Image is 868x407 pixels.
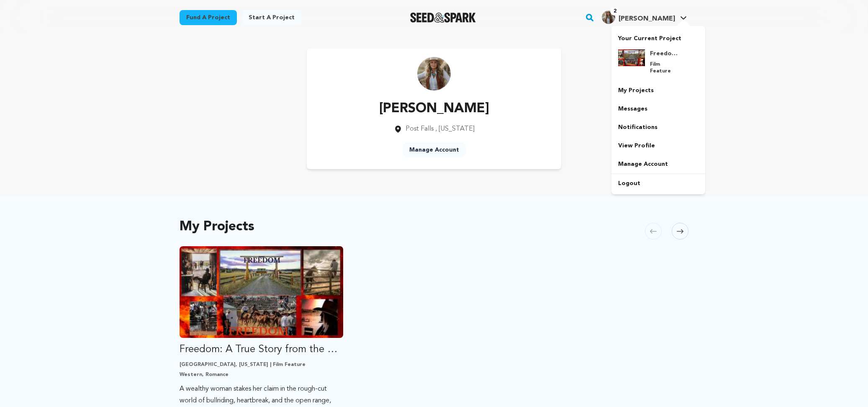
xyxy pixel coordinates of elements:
a: Notifications [611,118,705,137]
span: Anita W.'s Profile [600,9,688,26]
a: Messages [611,100,705,118]
h2: My Projects [180,221,254,233]
span: , [US_STATE] [435,126,475,132]
p: Film Feature [650,61,680,75]
p: Your Current Project [618,31,699,43]
a: Seed&Spark Homepage [410,13,476,23]
p: [GEOGRAPHIC_DATA], [US_STATE] | Film Feature [180,361,343,368]
a: Manage Account [403,142,466,157]
span: Post Falls [406,126,434,132]
span: 2 [610,7,620,15]
div: Anita W.'s Profile [602,10,675,24]
p: Freedom: A True Story from the Modern West [180,343,343,356]
img: 37c29b121c848517.jpg [618,49,645,66]
a: My Projects [611,81,705,100]
a: Start a project [242,10,301,25]
a: Fund a project [180,10,237,25]
img: Seed&Spark Logo Dark Mode [410,13,476,23]
a: Logout [611,174,705,193]
a: Anita W.'s Profile [600,9,688,24]
span: [PERSON_NAME] [619,15,675,22]
img: https://seedandspark-static.s3.us-east-2.amazonaws.com/images/User/000/119/139/medium/1e925fd2044... [417,57,451,90]
h4: Freedom: A True Story from the Modern West [650,49,680,58]
a: Manage Account [611,155,705,173]
a: View Profile [611,137,705,155]
p: Western, Romance [180,371,343,378]
p: [PERSON_NAME] [379,99,489,119]
img: 1e925fd204404c49.jpg [602,10,615,24]
a: Your Current Project Freedom: A True Story from the Modern West Film Feature [618,31,699,81]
